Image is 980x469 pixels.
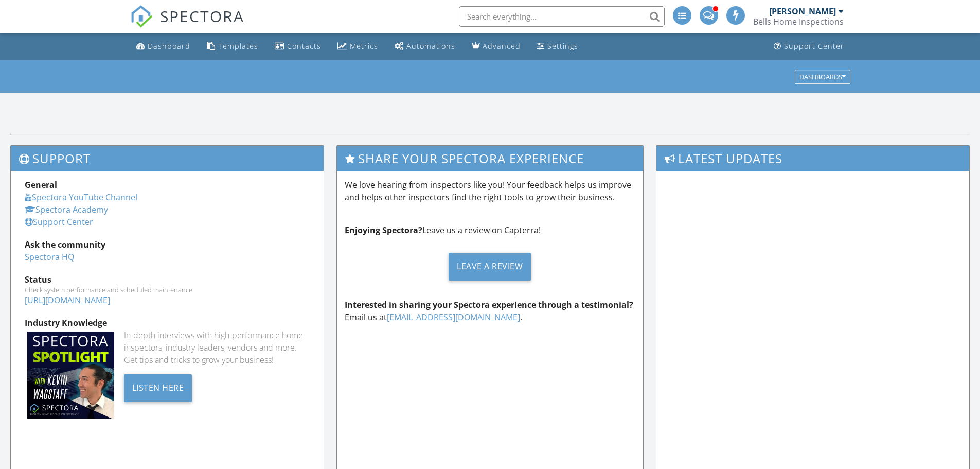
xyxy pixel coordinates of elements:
[350,41,378,51] div: Metrics
[130,5,153,28] img: The Best Home Inspection Software - Spectora
[271,37,325,56] a: Contacts
[25,179,57,190] strong: General
[333,37,382,56] a: Metrics
[337,146,644,171] h3: Share Your Spectora Experience
[124,381,192,393] a: Listen Here
[799,73,846,80] div: Dashboards
[769,6,836,16] div: [PERSON_NAME]
[25,294,110,306] a: [URL][DOMAIN_NAME]
[25,238,310,251] div: Ask the community
[795,70,850,84] button: Dashboards
[387,311,520,323] a: [EMAIL_ADDRESS][DOMAIN_NAME]
[656,146,969,171] h3: Latest Updates
[25,273,310,286] div: Status
[753,16,844,27] div: Bells Home Inspections
[124,329,310,366] div: In-depth interviews with high-performance home inspectors, industry leaders, vendors and more. Ge...
[25,317,310,329] div: Industry Knowledge
[25,204,108,215] a: Spectora Academy
[483,41,521,51] div: Advanced
[11,146,324,171] h3: Support
[124,374,192,402] div: Listen Here
[770,37,848,56] a: Support Center
[784,41,844,51] div: Support Center
[160,5,244,27] span: SPECTORA
[345,179,636,203] p: We love hearing from inspectors like you! Your feedback helps us improve and helps other inspecto...
[25,216,93,228] a: Support Center
[132,37,194,56] a: Dashboard
[203,37,262,56] a: Templates
[533,37,582,56] a: Settings
[345,245,636,288] a: Leave a Review
[25,192,137,203] a: Spectora YouTube Channel
[345,224,422,236] strong: Enjoying Spectora?
[130,14,244,36] a: SPECTORA
[345,299,636,323] p: Email us at .
[287,41,321,51] div: Contacts
[148,41,190,51] div: Dashboard
[345,224,636,236] p: Leave us a review on Capterra!
[27,332,114,419] img: Spectoraspolightmain
[218,41,258,51] div: Templates
[547,41,578,51] div: Settings
[390,37,459,56] a: Automations (Advanced)
[449,253,531,281] div: Leave a Review
[459,6,665,27] input: Search everything...
[345,299,633,310] strong: Interested in sharing your Spectora experience through a testimonial?
[25,251,74,263] a: Spectora HQ
[406,41,455,51] div: Automations
[25,286,310,294] div: Check system performance and scheduled maintenance.
[468,37,525,56] a: Advanced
